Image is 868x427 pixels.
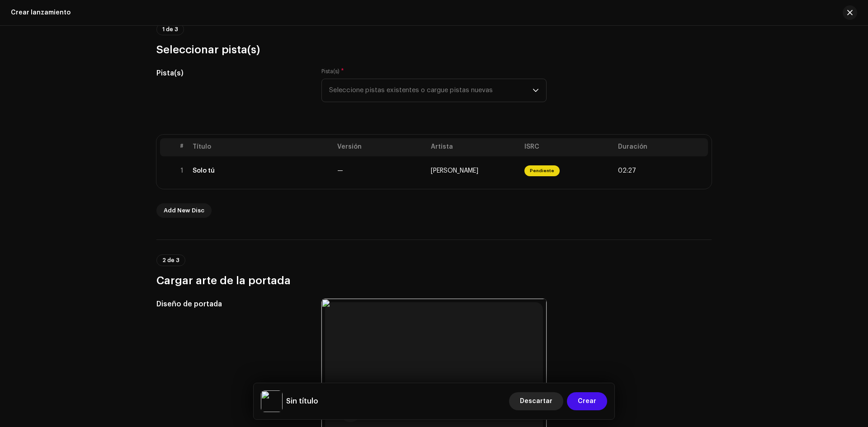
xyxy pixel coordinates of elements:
[509,392,563,410] button: Descartar
[164,202,204,220] span: Add New Disc
[431,168,478,174] span: Miriam Barrera
[533,79,539,102] div: dropdown trigger
[189,138,334,156] th: Título
[193,167,215,174] div: Solo tú
[427,138,521,156] th: Artista
[156,273,712,288] h3: Cargar arte de la portada
[321,68,344,75] label: Pista(s)
[156,299,307,310] h5: Diseño de portada
[156,68,307,79] h5: Pista(s)
[578,392,596,410] span: Crear
[521,138,614,156] th: ISRC
[162,27,178,32] span: 1 de 3
[329,79,533,102] span: Seleccione pistas existentes o cargue pistas nuevas
[337,168,343,174] span: —
[618,167,636,174] span: 02:27
[520,392,552,410] span: Descartar
[156,203,212,218] button: Add New Disc
[567,392,607,410] button: Crear
[524,165,560,176] span: Pendiente
[156,42,712,57] h3: Seleccionar pista(s)
[614,138,708,156] th: Duración
[162,258,179,263] span: 2 de 3
[261,390,283,412] img: ea1e3bc2-c764-4068-8a23-6489144d1fc2
[286,396,318,407] h5: Sin título
[175,138,189,156] th: #
[334,138,427,156] th: Versión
